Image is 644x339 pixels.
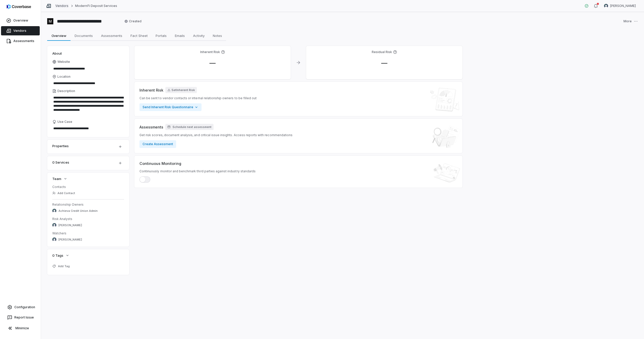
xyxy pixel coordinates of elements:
[99,32,124,39] span: Assessments
[200,50,220,54] h4: Inherent Risk
[57,75,71,79] span: Location
[49,32,68,39] span: Overview
[139,161,181,166] span: Continuous Monitoring
[52,209,56,213] img: Achieva Credit Union Admin avatar
[51,174,69,183] button: Team
[139,124,163,130] span: Assessments
[128,32,150,39] span: Fact Sheet
[377,59,391,67] span: —
[58,238,82,242] span: [PERSON_NAME]
[52,176,61,181] span: Team
[139,133,293,137] span: Get risk scores, document analysis, and critical issue insights. Access reports with recommendations
[205,59,220,67] span: —
[601,2,639,10] button: Stephan Gonzalez avatar[PERSON_NAME]
[610,4,636,8] span: [PERSON_NAME]
[52,231,124,235] dt: Watchers
[1,26,40,35] a: Vendors
[52,65,115,72] input: Website
[165,87,197,93] button: SetInherent Risk
[173,125,212,129] span: Schedule next assessment
[211,32,224,39] span: Notes
[139,96,257,100] span: Can be sent to vendor contacts or internal relationship owners to be filled out
[52,51,62,56] span: About
[58,264,70,268] span: Add Tag
[124,19,142,23] span: Created
[372,50,392,54] h4: Residual Risk
[51,262,71,271] button: Add Tag
[173,32,187,39] span: Emails
[139,169,256,173] span: Continuously monitor and benchmark third parties against industry standards
[52,253,63,258] span: 0 Tags
[139,140,176,148] button: Create Assessment
[7,4,31,9] img: logo-D7KZi-bG.svg
[1,16,40,25] a: Overview
[73,32,95,39] span: Documents
[52,223,56,227] img: Stephan Gonzalez avatar
[58,223,82,227] span: [PERSON_NAME]
[139,103,202,111] button: Send Inherent Risk Questionnaire
[2,303,39,312] a: Configuration
[51,251,71,260] button: 0 Tags
[191,32,207,39] span: Activity
[51,188,77,198] button: Add Contact
[139,87,163,93] span: Inherent Risk
[165,124,214,130] button: Schedule next assessment
[52,185,124,189] dt: Contacts
[52,80,124,87] input: Location
[52,217,124,221] dt: Risk Analysts
[75,4,117,8] a: ModernFi Deposit Services
[604,4,608,8] img: Stephan Gonzalez avatar
[2,313,39,322] button: Report Issue
[57,60,70,64] span: Website
[52,203,124,207] dt: Relationship Owners
[154,32,169,39] span: Portals
[622,16,639,27] button: More
[55,4,68,8] a: Vendors
[52,237,56,242] img: Stephan Gonzalez avatar
[52,125,124,132] textarea: Use Case
[57,89,75,93] span: Description
[2,323,39,333] button: Minimize
[1,36,40,46] a: Assessments
[58,209,98,213] span: Achieva Credit Union Admin
[57,120,72,124] span: Use Case
[52,94,124,118] textarea: Description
